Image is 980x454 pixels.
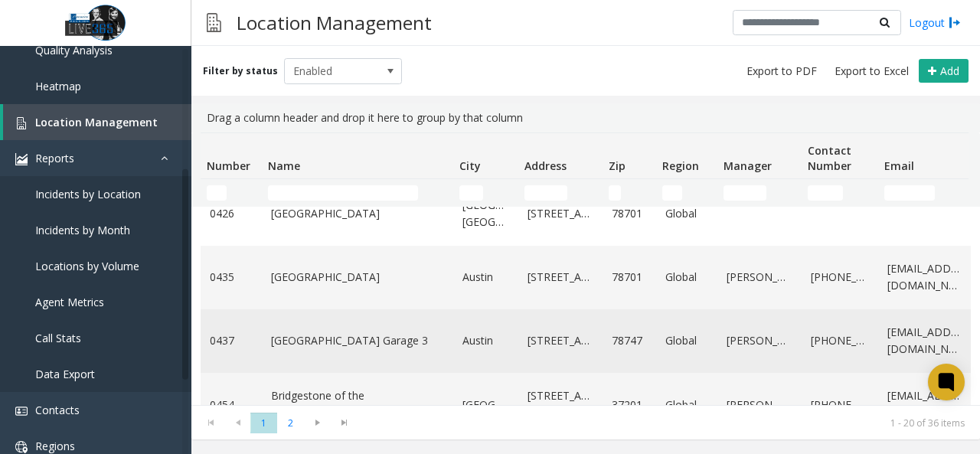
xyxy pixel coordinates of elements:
span: Go to the last page [334,416,354,429]
span: Quality Analysis [35,43,113,57]
img: 'icon' [15,153,28,165]
a: [PHONE_NUMBER] [811,269,869,286]
input: City Filter [459,185,483,201]
span: Agent Metrics [35,295,104,309]
a: 0426 [210,205,253,222]
a: [EMAIL_ADDRESS][DOMAIN_NAME] [887,387,961,422]
input: Address Filter [524,185,567,201]
a: [STREET_ADDRESS] [528,205,593,222]
button: Export to Excel [828,60,915,82]
input: Zip Filter [609,185,621,201]
a: 78701 [612,269,647,286]
a: [GEOGRAPHIC_DATA] [462,397,509,413]
span: Page 1 [250,413,277,433]
a: 78747 [612,332,647,349]
td: City Filter [453,179,518,207]
td: Number Filter [201,179,262,207]
input: Contact Number Filter [808,185,843,201]
a: 0435 [210,269,253,286]
td: Email Filter [878,179,970,207]
a: [PHONE_NUMBER] [811,397,869,413]
input: Number Filter [207,185,227,201]
img: logout [949,15,961,31]
a: Global [665,397,708,413]
td: Region Filter [656,179,717,207]
button: Export to PDF [740,60,823,82]
td: Contact Number Filter [802,179,878,207]
img: pageIcon [207,4,221,41]
a: [PERSON_NAME] [727,397,792,413]
a: 78701 [612,205,647,222]
input: Email Filter [884,185,935,201]
a: [GEOGRAPHIC_DATA] [271,205,444,222]
span: Incidents by Month [35,223,130,237]
td: Zip Filter [603,179,656,207]
input: Region Filter [662,185,682,201]
span: Regions [35,439,75,453]
a: [STREET_ADDRESS] [528,269,593,286]
span: Page 2 [277,413,304,433]
span: Add [940,64,959,78]
kendo-pager-info: 1 - 20 of 36 items [367,416,965,430]
a: [GEOGRAPHIC_DATA] Garage 3 [271,332,444,349]
div: Drag a column header and drop it here to group by that column [201,103,971,132]
span: Address [524,158,567,173]
a: [EMAIL_ADDRESS][DOMAIN_NAME] [887,324,961,358]
a: [PERSON_NAME] [727,269,792,286]
span: Zip [609,158,626,173]
a: [PERSON_NAME] [727,332,792,349]
span: Call Stats [35,331,81,345]
span: Contacts [35,403,80,417]
img: 'icon' [15,441,28,453]
span: Go to the next page [304,412,331,433]
a: Location Management [3,104,191,140]
span: Locations by Volume [35,259,139,273]
a: 0454 [210,397,253,413]
a: 0437 [210,332,253,349]
a: [STREET_ADDRESS] [528,332,593,349]
span: Go to the last page [331,412,358,433]
span: Name [268,158,300,173]
a: [GEOGRAPHIC_DATA],[GEOGRAPHIC_DATA] [462,197,509,231]
h3: Location Management [229,4,439,41]
td: Name Filter [262,179,453,207]
span: Go to the next page [307,416,328,429]
a: Logout [909,15,961,31]
span: Location Management [35,115,158,129]
span: Number [207,158,250,173]
input: Manager Filter [724,185,766,201]
button: Add [919,59,969,83]
a: 37201 [612,397,647,413]
label: Filter by status [203,64,278,78]
a: [PHONE_NUMBER] [811,332,869,349]
td: Manager Filter [717,179,802,207]
div: Data table [191,132,980,405]
td: Address Filter [518,179,603,207]
span: Region [662,158,699,173]
img: 'icon' [15,405,28,417]
a: [GEOGRAPHIC_DATA] [271,269,444,286]
span: Reports [35,151,74,165]
a: Global [665,269,708,286]
a: Austin [462,332,509,349]
span: Data Export [35,367,95,381]
span: Export to Excel [835,64,909,79]
input: Name Filter [268,185,418,201]
span: Export to PDF [746,64,817,79]
span: City [459,158,481,173]
a: [EMAIL_ADDRESS][DOMAIN_NAME] [887,260,961,295]
span: Contact Number [808,143,851,173]
a: Global [665,205,708,222]
span: Incidents by Location [35,187,141,201]
a: [STREET_ADDRESS] S [528,387,593,422]
span: Manager [724,158,772,173]
span: Email [884,158,914,173]
img: 'icon' [15,117,28,129]
a: Austin [462,269,509,286]
a: Bridgestone of the [GEOGRAPHIC_DATA] [271,387,444,422]
span: Heatmap [35,79,81,93]
a: Global [665,332,708,349]
span: Enabled [285,59,378,83]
